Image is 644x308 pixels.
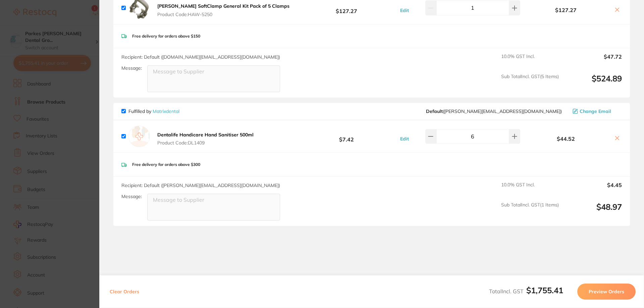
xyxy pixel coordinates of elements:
[157,12,289,17] span: Product Code: HAW-5250
[501,74,559,92] span: Sub Total Incl. GST ( 5 Items)
[157,3,289,9] b: [PERSON_NAME] SoftClamp General Kit Pack of 5 Clamps
[564,202,622,221] output: $48.97
[153,108,179,114] a: Matrixdental
[564,54,622,68] output: $47.72
[297,2,396,14] b: $127.27
[157,140,254,145] span: Product Code: DL1409
[426,109,562,114] span: peter@matrixdental.com.au
[297,130,396,142] b: $7.42
[121,65,142,71] label: Message:
[128,126,150,147] img: empty.jpg
[501,182,559,197] span: 10.0 % GST Incl.
[426,108,443,114] b: Default
[157,132,254,138] b: Dentalife Handicare Hand Sanitiser 500ml
[501,54,559,68] span: 10.0 % GST Incl.
[398,7,411,13] button: Edit
[564,74,622,92] output: $524.89
[155,132,256,146] button: Dentalife Handicare Hand Sanitiser 500ml Product Code:DL1409
[577,284,636,300] button: Preview Orders
[132,162,200,167] p: Free delivery for orders above $300
[128,109,179,114] p: Fulfilled by
[580,109,611,114] span: Change Email
[132,34,200,39] p: Free delivery for orders above $150
[398,136,411,142] button: Edit
[155,3,291,17] button: [PERSON_NAME] SoftClamp General Kit Pack of 5 Clamps Product Code:HAW-5250
[121,182,280,188] span: Recipient: Default ( [PERSON_NAME][EMAIL_ADDRESS][DOMAIN_NAME] )
[522,136,610,142] b: $44.52
[564,182,622,197] output: $4.45
[522,7,610,13] b: $127.27
[108,284,141,300] button: Clear Orders
[121,54,280,60] span: Recipient: Default ( [DOMAIN_NAME][EMAIL_ADDRESS][DOMAIN_NAME] )
[501,202,559,221] span: Sub Total Incl. GST ( 1 Items)
[121,194,142,199] label: Message:
[571,108,622,114] button: Change Email
[526,285,563,295] b: $1,755.41
[489,288,563,295] span: Total Incl. GST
